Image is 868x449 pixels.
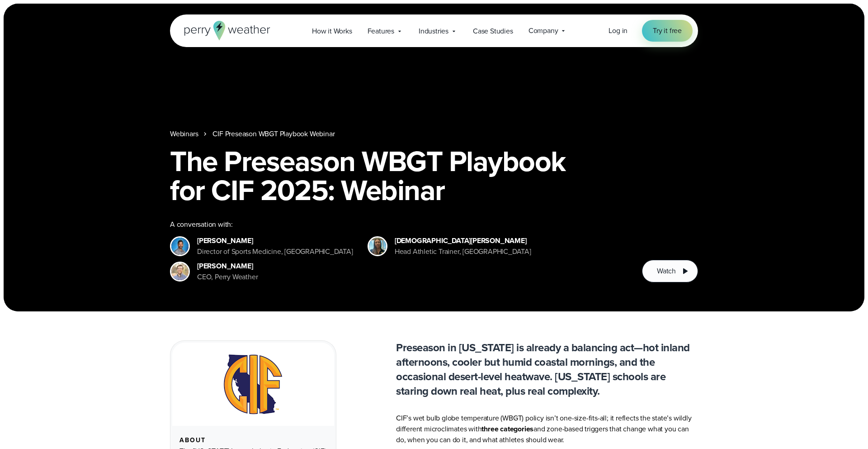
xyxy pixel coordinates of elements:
div: A conversation with: [170,219,627,230]
h1: The Preseason WBGT Playbook for CIF 2025: Webinar [170,147,698,205]
span: Industries [419,26,448,37]
div: [PERSON_NAME] [197,261,258,272]
img: Colin Perry, CEO of Perry Weather [171,263,189,280]
p: Preseason in [US_STATE] is already a balancing act—hot inland afternoons, cooler but humid coasta... [396,340,698,398]
img: Mark Moreno Bellarmine College Prep [171,238,189,255]
button: Watch [642,260,698,282]
a: CIF Preseason WBGT Playbook Webinar [212,129,335,139]
nav: Breadcrumb [170,129,698,139]
span: Try it free [653,25,682,36]
img: Kristen Dizon, Agoura Hills [369,238,386,255]
div: Head Athletic Trainer, [GEOGRAPHIC_DATA] [395,246,531,257]
div: About [179,437,327,444]
span: Company [528,25,558,36]
a: How it Works [304,22,360,40]
span: Case Studies [473,26,513,37]
span: Watch [657,266,676,277]
a: Webinars [170,129,198,139]
a: Log in [609,25,627,36]
span: How it Works [312,26,352,37]
div: [PERSON_NAME] [197,235,353,246]
strong: three categories [481,424,533,434]
div: CEO, Perry Weather [197,272,258,282]
a: Try it free [642,20,693,42]
div: Director of Sports Medicine, [GEOGRAPHIC_DATA] [197,246,353,257]
div: [DEMOGRAPHIC_DATA][PERSON_NAME] [395,235,531,246]
p: CIF’s wet bulb globe temperature (WBGT) policy isn’t one-size-fits-all; it reflects the state’s w... [396,413,698,445]
a: Case Studies [465,22,521,40]
span: Features [368,26,394,37]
